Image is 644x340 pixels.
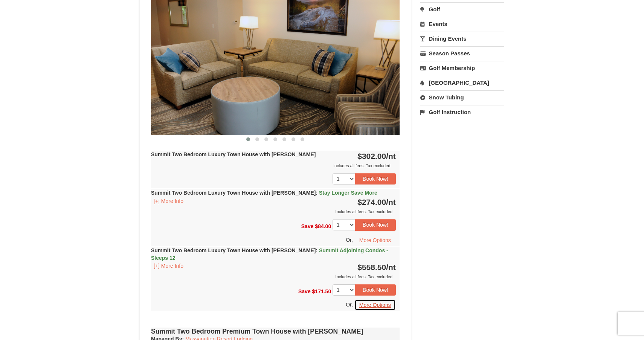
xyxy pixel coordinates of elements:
[151,208,396,215] div: Includes all fees. Tax excluded.
[316,190,317,196] span: :
[386,263,396,271] span: /nt
[298,288,311,294] span: Save
[151,262,186,270] button: [+] More Info
[151,162,396,169] div: Includes all fees. Tax excluded.
[420,76,504,90] a: [GEOGRAPHIC_DATA]
[420,90,504,104] a: Snow Tubing
[354,235,396,246] button: More Options
[357,152,396,160] strong: $302.00
[151,247,388,261] strong: Summit Two Bedroom Luxury Town House with [PERSON_NAME]
[357,263,386,271] span: $558.50
[319,190,377,196] span: Stay Longer Save More
[301,223,314,229] span: Save
[355,173,396,184] button: Book Now!
[151,247,388,261] span: Summit Adjoining Condos - Sleeps 12
[151,190,377,196] strong: Summit Two Bedroom Luxury Town House with [PERSON_NAME]
[346,302,353,308] span: Or,
[346,236,353,242] span: Or,
[420,2,504,16] a: Golf
[355,219,396,230] button: Book Now!
[357,198,386,206] span: $274.00
[151,273,396,281] div: Includes all fees. Tax excluded.
[315,223,331,229] span: $84.00
[316,247,317,253] span: :
[354,299,396,311] button: More Options
[386,198,396,206] span: /nt
[151,151,316,157] strong: Summit Two Bedroom Luxury Town House with [PERSON_NAME]
[420,46,504,60] a: Season Passes
[420,32,504,46] a: Dining Events
[386,152,396,160] span: /nt
[151,328,400,335] h4: Summit Two Bedroom Premium Town House with [PERSON_NAME]
[355,284,396,296] button: Book Now!
[420,17,504,31] a: Events
[420,105,504,119] a: Golf Instruction
[151,197,186,205] button: [+] More Info
[312,288,331,294] span: $171.50
[420,61,504,75] a: Golf Membership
